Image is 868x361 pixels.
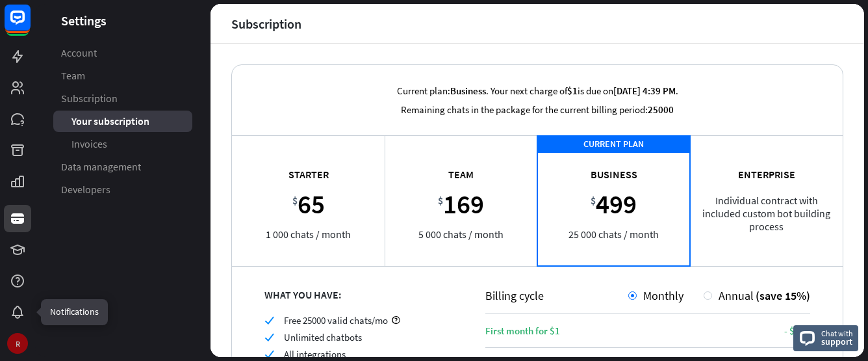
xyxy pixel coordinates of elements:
[61,183,110,196] span: Developers
[61,69,85,83] span: Team
[53,65,192,87] a: Team
[643,288,683,303] span: Monthly
[784,325,810,337] div: - $498
[7,333,28,354] div: R
[485,325,771,337] div: First month for $1
[71,137,107,151] span: Invoices
[756,288,810,303] span: (save 15%)
[53,156,192,178] a: Data management
[61,92,118,105] span: Subscription
[61,46,97,60] span: Account
[613,85,676,97] span: [DATE] 4:39 PM
[397,103,678,116] p: Remaining chats in the package for the current billing period:
[648,103,674,116] span: 25000
[450,85,486,97] span: Business
[397,85,678,97] p: Current plan: . Your next charge of is due on .
[264,288,453,301] div: WHAT YOU HAVE:
[53,42,192,64] a: Account
[567,85,578,97] span: $1
[231,16,301,31] div: Subscription
[719,288,754,303] span: Annual
[61,160,141,174] span: Data management
[53,88,192,109] a: Subscription
[284,331,362,343] span: Unlimited chatbots
[485,288,628,303] div: Billing cycle
[53,179,192,200] a: Developers
[35,12,211,29] header: Settings
[264,349,274,359] i: check
[53,133,192,155] a: Invoices
[821,327,853,340] span: Chat with
[264,332,274,342] i: check
[264,315,274,325] i: check
[284,314,388,327] span: Free 25000 valid chats/mo
[10,5,49,44] button: Open LiveChat chat widget
[284,348,346,360] span: All integrations
[821,336,853,347] span: support
[71,114,149,128] span: Your subscription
